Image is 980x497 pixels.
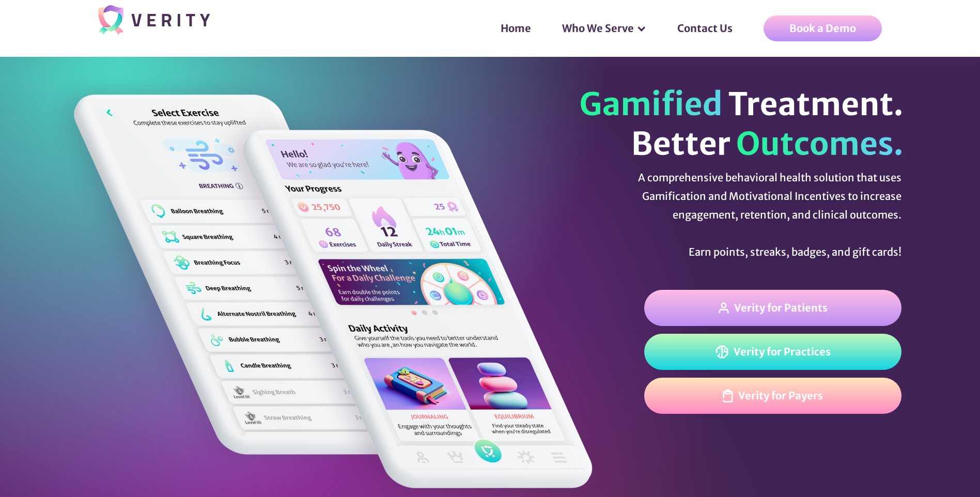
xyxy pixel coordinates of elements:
div: Who We Serve [552,13,657,44]
a: Verity for Practices [644,334,901,370]
div: Verity for Payers [738,390,823,402]
a: Contact Us [667,13,753,44]
div: Book a Demo [789,22,856,35]
a: Verity for Patients [644,290,901,326]
div: Verity for Patients [734,302,828,314]
a: Home [490,13,552,44]
a: Verity for Payers [644,378,901,414]
div: Verity for Practices [734,346,831,358]
a: Book a Demo [764,15,882,41]
div: Contact Us [657,3,764,54]
div: Who We Serve [562,23,634,34]
div: A comprehensive behavioral health solution that uses Gamification and Motivational Incentives to ... [580,168,901,261]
